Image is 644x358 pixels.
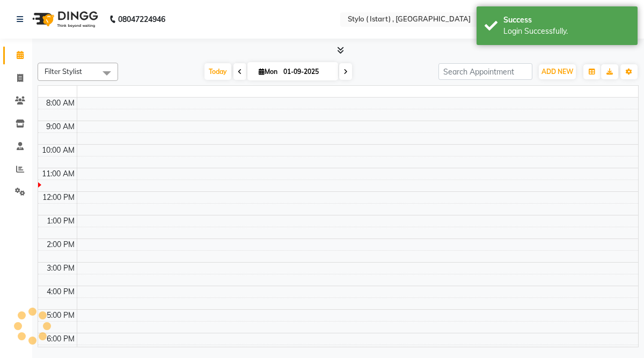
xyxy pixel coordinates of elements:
[539,64,576,79] button: ADD NEW
[40,145,77,156] div: 10:00 AM
[118,4,165,34] b: 08047224946
[45,333,77,345] div: 6:00 PM
[40,168,77,180] div: 11:00 AM
[40,192,77,203] div: 12:00 PM
[45,310,77,321] div: 5:00 PM
[44,98,77,109] div: 8:00 AM
[45,67,82,76] span: Filter Stylist
[503,14,630,26] div: Success
[256,68,280,76] span: Mon
[45,215,77,227] div: 1:00 PM
[45,263,77,274] div: 3:00 PM
[503,26,630,37] div: Login Successfully.
[45,286,77,297] div: 4:00 PM
[204,63,231,80] span: Today
[280,64,334,80] input: 2025-09-01
[541,68,573,76] span: ADD NEW
[45,239,77,250] div: 2:00 PM
[438,63,532,80] input: Search Appointment
[27,4,101,34] img: logo
[44,121,77,132] div: 9:00 AM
